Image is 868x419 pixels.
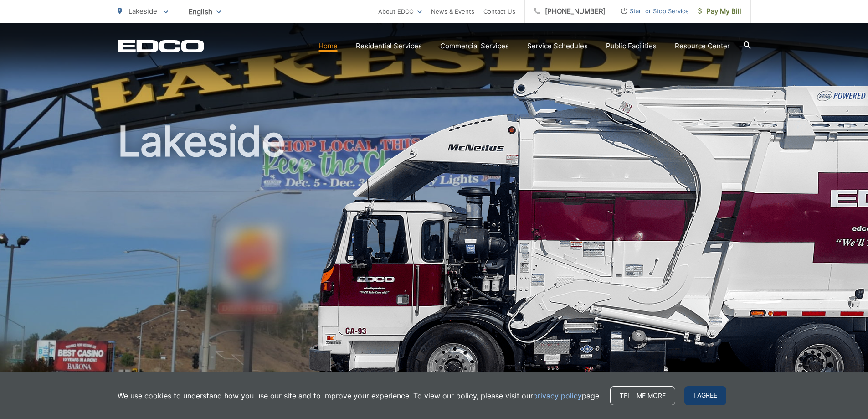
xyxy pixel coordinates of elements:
[431,6,474,17] a: News & Events
[440,41,509,52] a: Commercial Services
[318,41,338,52] a: Home
[684,386,726,405] span: I agree
[533,390,582,401] a: privacy policy
[118,119,751,407] h1: Lakeside
[182,4,228,20] span: English
[483,6,515,17] a: Contact Us
[356,41,422,52] a: Residential Services
[378,6,422,17] a: About EDCO
[606,41,657,52] a: Public Facilities
[118,390,601,401] p: We use cookies to understand how you use our site and to improve your experience. To view our pol...
[527,41,588,52] a: Service Schedules
[610,386,675,405] a: Tell me more
[118,40,204,52] a: EDCD logo. Return to the homepage.
[675,41,730,52] a: Resource Center
[128,7,157,16] span: Lakeside
[698,6,741,17] span: Pay My Bill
